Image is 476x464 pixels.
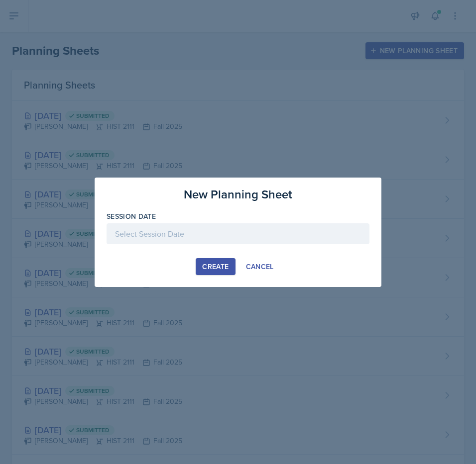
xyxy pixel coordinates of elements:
div: Create [202,263,229,271]
h3: New Planning Sheet [184,186,292,203]
button: Cancel [239,258,280,275]
button: Create [196,258,235,275]
div: Cancel [246,263,274,271]
label: Session Date [107,211,156,221]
